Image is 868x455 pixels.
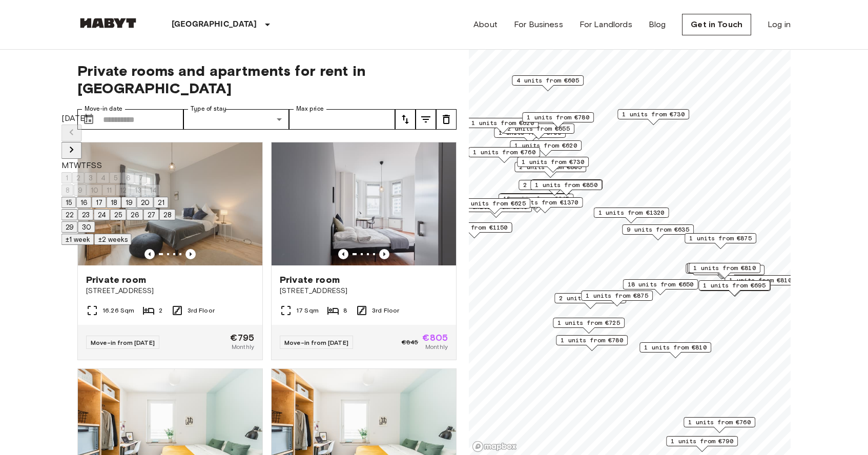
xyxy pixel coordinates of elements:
[725,275,796,291] div: Map marker
[622,110,685,119] span: 1 units from €730
[137,197,154,208] button: 20
[191,105,226,113] label: Type of stay
[422,333,448,342] span: €805
[649,18,666,31] a: Blog
[494,128,566,143] div: Map marker
[503,194,569,203] span: 12 units from €645
[507,124,570,133] span: 2 units from €655
[77,18,139,28] img: Habyt
[617,109,689,125] div: Map marker
[531,179,603,195] div: Map marker
[131,184,146,196] button: 13
[97,172,110,183] button: 4
[508,197,583,213] div: Map marker
[116,184,131,196] button: 12
[61,112,176,125] div: [DATE]
[530,180,602,196] div: Map marker
[514,18,563,31] a: For Business
[402,338,419,347] span: €845
[74,184,87,196] button: 9
[85,105,122,113] label: Move-in date
[86,274,146,286] span: Private room
[522,112,594,128] div: Map marker
[436,109,457,130] button: tune
[684,417,755,433] div: Map marker
[185,249,196,259] button: Previous image
[94,209,110,220] button: 24
[61,221,78,233] button: 29
[188,306,215,315] span: 3rd Floor
[561,336,623,345] span: 1 units from €780
[622,224,694,240] div: Map marker
[768,18,791,31] a: Log in
[91,160,96,170] span: Saturday
[535,180,597,190] span: 1 units from €850
[94,234,132,245] button: ±2 weeks
[553,318,625,334] div: Map marker
[557,318,620,327] span: 1 units from €725
[703,281,766,290] span: 1 units from €695
[523,180,586,190] span: 2 units from €655
[159,209,176,220] button: 28
[296,105,324,113] label: Max price
[85,172,97,183] button: 3
[682,14,751,35] a: Get in Touch
[473,148,535,157] span: 1 units from €760
[512,75,584,91] div: Map marker
[172,18,257,31] p: [GEOGRAPHIC_DATA]
[154,197,169,208] button: 21
[516,76,579,85] span: 4 units from €605
[61,233,176,245] div: Move In Flexibility
[395,109,416,130] button: tune
[61,209,78,220] button: 22
[586,291,648,300] span: 1 units from €875
[687,263,759,279] div: Map marker
[280,274,340,286] span: Private room
[559,294,622,303] span: 2 units from €865
[499,193,571,209] div: Map marker
[425,342,448,351] span: Monthly
[639,342,711,358] div: Map marker
[729,276,792,285] span: 1 units from €810
[598,208,665,217] span: 1 units from €1320
[232,342,254,351] span: Monthly
[284,339,348,346] span: Move-in from [DATE]
[72,172,85,183] button: 2
[91,339,155,346] span: Move-in from [DATE]
[372,306,399,315] span: 3rd Floor
[517,157,589,173] div: Map marker
[580,18,632,31] a: For Landlords
[61,234,94,245] button: ±1 week
[77,142,263,360] a: Marketing picture of unit DE-01-078-004-02HPrevious imagePrevious imagePrivate room[STREET_ADDRES...
[512,198,578,207] span: 1 units from €1370
[689,263,760,279] div: Map marker
[473,18,498,31] a: About
[671,437,733,446] span: 1 units from €790
[296,306,319,315] span: 17 Sqm
[280,286,448,296] span: [STREET_ADDRESS]
[686,263,757,279] div: Map marker
[110,209,127,220] button: 25
[77,62,457,97] span: Private rooms and apartments for rent in [GEOGRAPHIC_DATA]
[437,222,512,238] div: Map marker
[87,184,102,196] button: 10
[698,280,770,296] div: Map marker
[96,160,102,170] span: Sunday
[102,306,134,315] span: 16.26 Sqm
[379,249,389,259] button: Previous image
[86,160,91,170] span: Friday
[468,147,540,163] div: Map marker
[230,333,254,342] span: €795
[146,184,161,196] button: 14
[272,142,456,265] img: Marketing picture of unit DE-01-047-05H
[442,223,508,232] span: 1 units from €1150
[689,234,752,243] span: 1 units from €875
[61,125,82,141] button: Previous month
[519,180,590,196] div: Map marker
[61,172,72,183] button: 1
[135,172,147,183] button: 7
[127,209,143,220] button: 26
[78,209,94,220] button: 23
[86,286,254,296] span: [STREET_ADDRESS]
[471,118,534,128] span: 1 units from €620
